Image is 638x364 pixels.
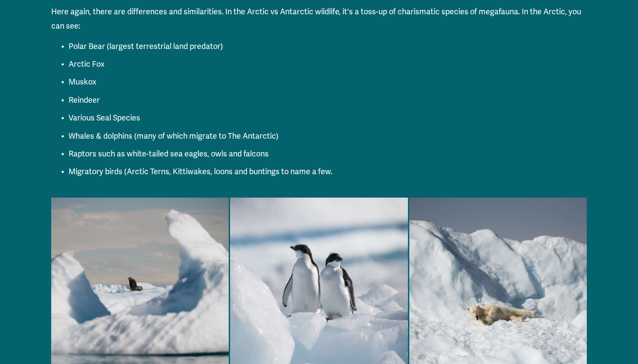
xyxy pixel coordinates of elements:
p: Raptors such as white-tailed sea eagles, owls and falcons [69,147,587,161]
p: Whales & dolphins (many of which migrate to The Antarctic) [69,129,587,143]
p: Various Seal Species [69,111,587,125]
p: Muskox [69,75,587,89]
p: Arctic Fox [69,57,587,71]
p: Migratory birds (Arctic Terns, Kittiwakes, loons and buntings to name a few. [69,165,587,179]
p: Polar Bear (largest terrestrial land predator) [69,39,587,53]
p: Reindeer [69,93,587,107]
p: Here again, there are differences and similarities. In the Arctic vs Antarctic wildlife, it's a t... [51,5,587,33]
